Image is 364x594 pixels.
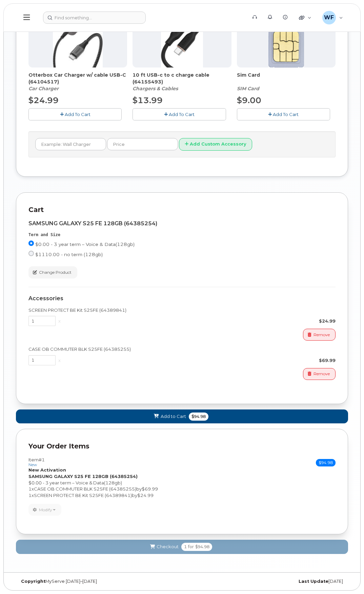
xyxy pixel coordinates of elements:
[39,457,45,462] span: #1
[179,138,252,151] button: Add Custom Accessory
[16,409,348,423] button: Add to Cart $94.98
[28,467,66,473] strong: New Activation
[157,543,179,550] span: Checkout
[28,221,336,227] div: SAMSUNG GALAXY S25 FE 128GB (64385254)
[237,95,261,105] span: $9.00
[161,413,186,420] span: Add to Cart
[161,8,203,68] img: ACCUS210715h8yE8.jpg
[237,72,336,85] span: Sim Card
[34,486,136,492] span: CASE OB COMMUTER BLK S25FE (64385255)
[28,251,34,256] input: $1110.00 - no term (128gb)
[56,318,63,324] div: x
[316,459,336,466] span: $94.98
[324,14,334,22] span: WF
[39,507,52,513] span: Modify
[28,307,336,313] div: SCREEN PROTECT BE Kit S25FE (64389841)
[303,329,336,341] button: Remove
[28,480,336,486] div: $0.00 - 3 year term – Voice & Data(128gb)
[35,242,135,247] span: $0.00 - 3 year term – Voice & Data(128gb)
[299,579,328,584] strong: Last Update
[43,12,146,24] input: Find something...
[28,474,138,479] strong: SAMSUNG GALAXY S25 FE 128GB (64385254)
[133,72,231,92] div: 10 ft USB-c to c charge cable (64155493)
[142,486,158,492] span: $69.99
[16,579,182,584] div: MyServe [DATE]–[DATE]
[28,266,77,278] button: Change Product
[28,441,336,451] p: Your Order Items
[65,112,90,117] span: Add To Cart
[28,108,122,120] button: Add To Cart
[133,85,178,92] em: Chargers & Cables
[28,205,336,215] p: Cart
[268,8,304,68] img: multisim.png
[195,544,209,550] span: $94.98
[294,11,316,24] div: Quicklinks
[28,346,336,352] div: CASE OB COMMUTER BLK S25FE (64385255)
[34,493,132,498] span: SCREEN PROTECT BE Kit S25FE (64389841)
[56,357,63,364] div: x
[35,138,106,150] input: Example: Wall Charger
[28,241,34,246] input: $0.00 - 3 year term – Voice & Data(128gb)
[182,579,348,584] div: [DATE]
[314,371,330,377] span: Remove
[28,493,32,498] span: 1
[189,413,208,421] span: $94.98
[16,540,348,554] button: Checkout 1 for $94.98
[28,232,336,238] div: Term and Size
[314,332,330,338] span: Remove
[63,318,336,324] div: $24.99
[28,72,127,85] span: Otterbox Car Charger w/ cable USB-C (64104517)
[169,112,195,117] span: Add To Cart
[303,368,336,380] button: Remove
[133,72,231,85] span: 10 ft USB-c to c charge cable (64155493)
[237,85,259,92] em: SIM Card
[273,112,299,117] span: Add To Cart
[39,269,72,275] span: Change Product
[318,11,348,24] div: William Feaver
[28,85,59,92] em: Car Charger
[28,295,336,302] div: Accessories
[237,108,330,120] button: Add To Cart
[184,544,187,550] span: 1
[107,138,178,150] input: Price
[187,544,195,550] span: for
[35,252,103,257] span: $1110.00 - no term (128gb)
[28,492,336,499] div: x by
[133,108,226,120] button: Add To Cart
[63,357,336,364] div: $69.99
[28,95,59,105] span: $24.99
[28,462,37,467] small: new
[237,72,336,92] div: Sim Card
[137,493,154,498] span: $24.99
[21,579,45,584] strong: Copyright
[133,95,163,105] span: $13.99
[53,8,103,68] img: download.jpg
[28,486,32,492] span: 1
[28,504,61,516] button: Modify
[28,457,45,467] h3: Item
[28,486,336,492] div: x by
[28,72,127,92] div: Otterbox Car Charger w/ cable USB-C (64104517)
